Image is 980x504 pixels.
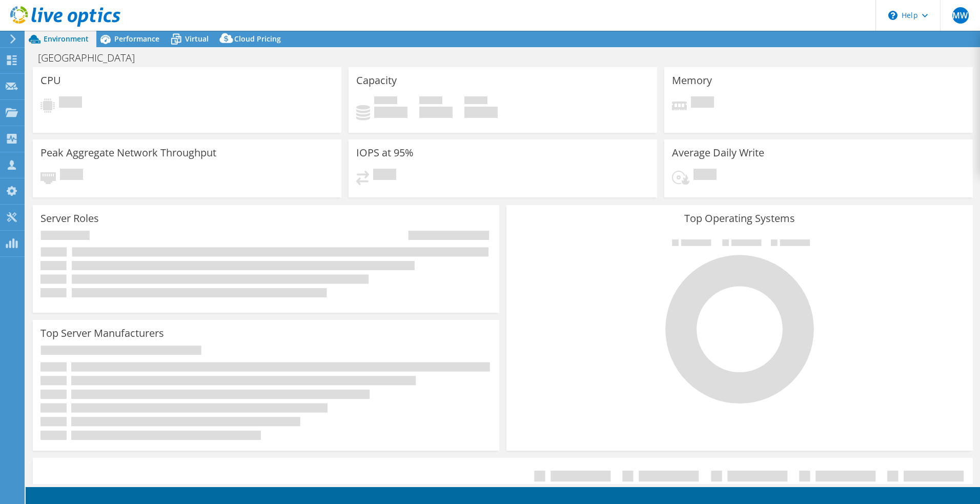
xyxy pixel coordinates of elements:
span: Performance [114,34,159,44]
span: Pending [691,96,714,110]
h3: Server Roles [40,213,99,224]
span: Pending [373,169,396,183]
h3: Top Operating Systems [514,213,965,224]
span: MW [952,7,969,24]
h4: 0 GiB [419,107,453,118]
h4: 0 GiB [374,107,407,118]
h3: Peak Aggregate Network Throughput [40,147,216,158]
h1: [GEOGRAPHIC_DATA] [33,52,151,64]
h3: Capacity [356,75,397,86]
h3: IOPS at 95% [356,147,414,158]
span: Environment [44,34,89,44]
h3: Average Daily Write [672,147,764,158]
svg: \n [888,11,897,20]
h3: Top Server Manufacturers [40,328,164,339]
h4: 0 GiB [464,107,498,118]
span: Cloud Pricing [234,34,281,44]
h3: CPU [40,75,61,86]
span: Total [464,96,487,107]
span: Free [419,96,442,107]
span: Used [374,96,397,107]
span: Pending [59,96,82,110]
span: Virtual [185,34,209,44]
span: Pending [60,169,83,183]
span: Pending [693,169,717,183]
h3: Memory [672,75,712,86]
